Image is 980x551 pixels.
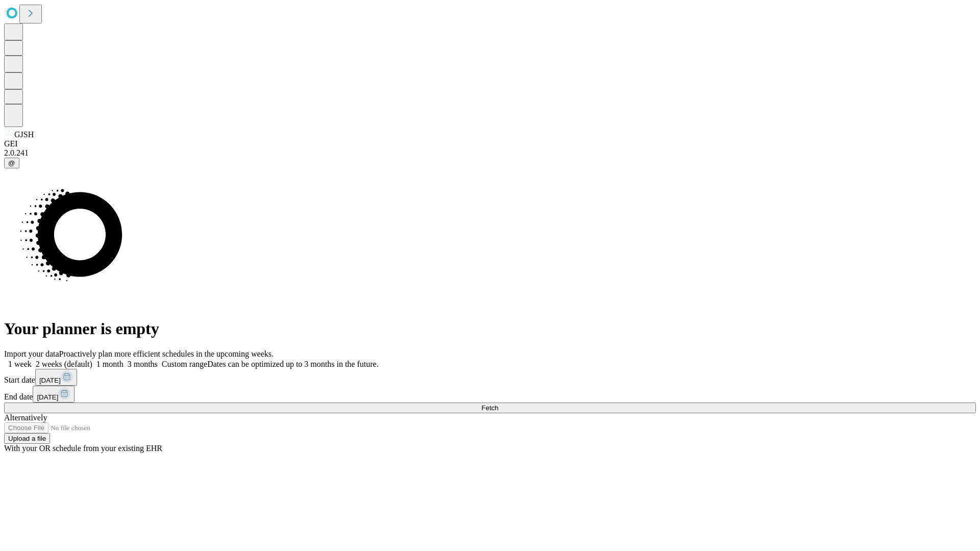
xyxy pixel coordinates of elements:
span: 3 months [128,360,158,368]
div: End date [4,386,976,403]
button: [DATE] [35,369,77,386]
div: Start date [4,369,976,386]
span: [DATE] [37,393,58,401]
span: Dates can be optimized up to 3 months in the future. [207,360,378,368]
h1: Your planner is empty [4,319,976,338]
span: With your OR schedule from your existing EHR [4,444,162,453]
button: Fetch [4,403,976,413]
span: @ [8,159,15,167]
button: @ [4,158,19,168]
div: 2.0.241 [4,148,976,158]
span: Custom range [162,360,207,368]
span: 1 week [8,360,32,368]
span: [DATE] [39,377,61,384]
button: [DATE] [33,386,75,403]
span: Alternatively [4,413,47,422]
div: GEI [4,139,976,148]
span: GJSH [14,130,34,139]
span: Fetch [481,404,498,412]
span: 1 month [96,360,124,368]
button: Upload a file [4,433,50,444]
span: Import your data [4,349,59,358]
span: Proactively plan more efficient schedules in the upcoming weeks. [59,349,274,358]
span: 2 weeks (default) [36,360,92,368]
